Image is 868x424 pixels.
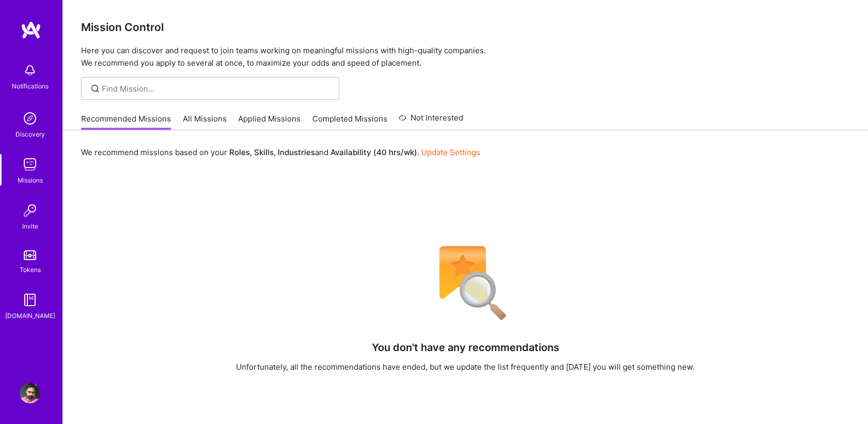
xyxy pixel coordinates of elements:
b: Availability (40 hrs/wk) [330,147,417,157]
a: Update Settings [421,147,480,157]
img: discovery [20,108,40,129]
b: Industries [278,147,315,157]
a: Recommended Missions [81,113,171,130]
div: Discovery [15,129,45,140]
a: All Missions [183,113,227,130]
p: We recommend missions based on your , , and . [81,147,480,158]
img: bell [20,60,40,81]
b: Skills [254,147,274,157]
a: Not Interested [399,112,463,130]
div: Notifications [12,81,49,92]
img: tokens [24,250,36,260]
h3: Mission Control [81,21,849,34]
div: [DOMAIN_NAME] [5,310,55,321]
div: Invite [22,221,38,232]
a: User Avatar [17,383,43,403]
p: Here you can discover and request to join teams working on meaningful missions with high-quality ... [81,44,849,69]
img: User Avatar [20,383,40,403]
div: Tokens [20,264,41,275]
div: Missions [18,175,43,186]
img: Invite [20,200,40,221]
div: Unfortunately, all the recommendations have ended, but we update the list frequently and [DATE] y... [236,361,695,372]
b: Roles [229,147,250,157]
img: guide book [20,290,40,310]
a: Completed Missions [312,113,387,130]
input: Find Mission... [102,83,332,94]
img: logo [21,21,41,39]
img: teamwork [20,154,40,175]
a: Applied Missions [238,113,301,130]
img: No Results [421,239,509,327]
i: icon SearchGrey [89,83,101,95]
h4: You don't have any recommendations [372,341,559,354]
